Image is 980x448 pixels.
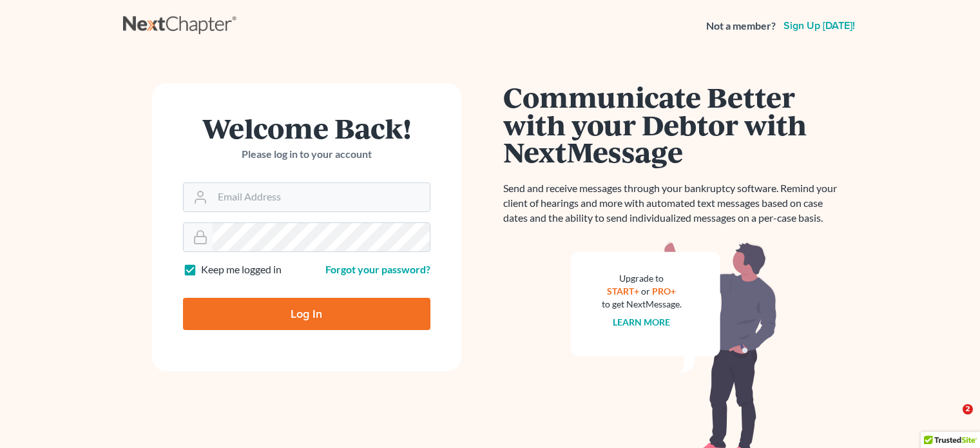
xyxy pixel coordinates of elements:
a: Sign up [DATE]! [781,21,858,31]
a: PRO+ [652,286,676,297]
span: 2 [963,404,973,414]
strong: Not a member? [706,19,776,34]
h1: Welcome Back! [183,114,430,142]
label: Keep me logged in [201,262,282,277]
span: or [641,286,650,297]
iframe: Intercom live chat [936,404,967,435]
p: Please log in to your account [183,147,430,162]
a: START+ [607,286,639,297]
a: Forgot your password? [325,263,430,275]
a: Learn more [613,317,670,327]
h1: Communicate Better with your Debtor with NextMessage [503,83,845,166]
input: Email Address [213,183,430,211]
p: Send and receive messages through your bankruptcy software. Remind your client of hearings and mo... [503,181,845,226]
input: Log In [183,298,430,330]
div: to get NextMessage. [602,298,682,311]
div: Upgrade to [602,272,682,285]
